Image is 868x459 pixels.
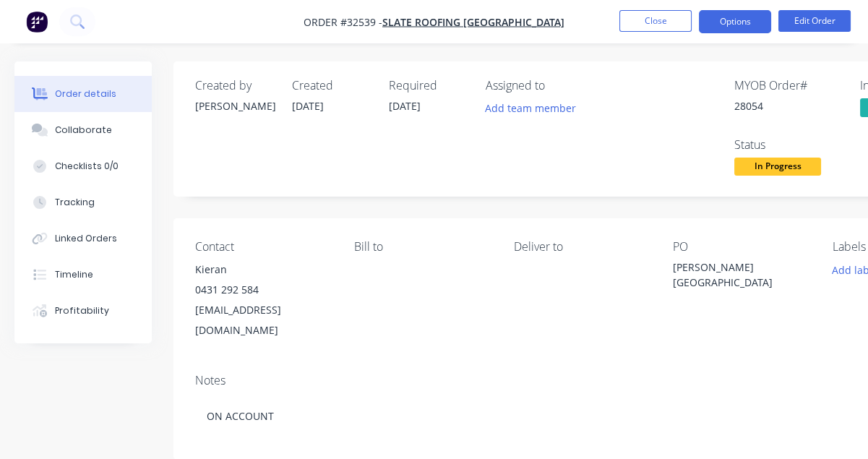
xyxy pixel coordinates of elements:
[14,184,152,220] button: Tracking
[292,99,324,113] span: [DATE]
[55,304,109,317] div: Profitability
[14,148,152,184] button: Checklists 0/0
[55,160,119,173] div: Checklists 0/0
[673,259,809,290] div: [PERSON_NAME][GEOGRAPHIC_DATA]
[55,232,117,245] div: Linked Orders
[55,87,116,100] div: Order details
[292,79,371,93] div: Created
[195,98,275,113] div: [PERSON_NAME]
[734,158,821,179] button: In Progress
[734,79,843,93] div: MYOB Order #
[734,158,821,176] span: In Progress
[195,280,331,300] div: 0431 292 584
[14,112,152,148] button: Collaborate
[486,98,584,118] button: Add team member
[389,99,421,113] span: [DATE]
[354,240,490,254] div: Bill to
[55,196,95,209] div: Tracking
[382,15,564,29] a: SLATE ROOFING [GEOGRAPHIC_DATA]
[514,240,650,254] div: Deliver to
[195,79,275,93] div: Created by
[619,10,692,32] button: Close
[195,240,331,254] div: Contact
[734,98,843,113] div: 28054
[478,98,584,118] button: Add team member
[699,10,771,33] button: Options
[195,259,331,280] div: Kieran
[389,79,468,93] div: Required
[55,124,112,137] div: Collaborate
[55,268,93,281] div: Timeline
[673,240,809,254] div: PO
[14,76,152,112] button: Order details
[486,79,630,93] div: Assigned to
[778,10,851,32] button: Edit Order
[26,11,48,33] img: Factory
[304,15,382,29] span: Order #32539 -
[14,293,152,329] button: Profitability
[14,220,152,257] button: Linked Orders
[14,257,152,293] button: Timeline
[195,259,331,340] div: Kieran0431 292 584[EMAIL_ADDRESS][DOMAIN_NAME]
[734,138,843,152] div: Status
[195,300,331,340] div: [EMAIL_ADDRESS][DOMAIN_NAME]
